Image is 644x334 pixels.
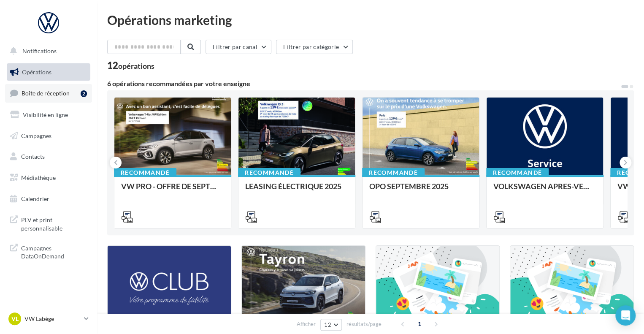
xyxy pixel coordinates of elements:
div: Recommandé [238,168,300,177]
div: LEASING ÉLECTRIQUE 2025 [245,182,348,199]
span: 1 [413,317,426,331]
span: 12 [324,321,331,328]
a: Calendrier [5,190,92,208]
div: Recommandé [362,168,425,177]
span: VL [11,315,19,323]
span: Opérations [22,68,51,76]
a: Campagnes [5,127,92,145]
span: Campagnes DataOnDemand [21,242,87,261]
span: Boîte de réception [22,90,70,97]
span: résultats/page [346,320,382,328]
div: 6 opérations recommandées par votre enseigne [107,80,620,87]
a: Campagnes DataOnDemand [5,239,92,264]
span: Médiathèque [21,174,56,181]
p: VW Labège [24,315,81,323]
a: Boîte de réception2 [5,84,92,102]
span: Calendrier [21,195,49,202]
div: Recommandé [114,168,176,177]
span: PLV et print personnalisable [21,214,87,232]
div: Open Intercom Messenger [615,305,636,326]
span: Contacts [21,153,45,160]
div: 12 [107,61,154,70]
div: VOLKSWAGEN APRES-VENTE [493,182,596,199]
span: Visibilité en ligne [23,111,68,118]
button: Filtrer par catégorie [276,40,353,54]
span: Afficher [297,320,316,328]
div: VW PRO - OFFRE DE SEPTEMBRE 25 [121,182,224,199]
div: OPO SEPTEMBRE 2025 [369,182,472,199]
span: Campagnes [21,132,51,139]
div: Opérations marketing [107,14,634,26]
div: Recommandé [486,168,549,177]
a: Contacts [5,148,92,166]
a: PLV et print personnalisable [5,211,92,236]
button: 12 [320,319,342,331]
div: 2 [81,90,87,97]
button: Notifications [5,42,89,60]
a: Opérations [5,63,92,81]
a: Médiathèque [5,169,92,187]
div: opérations [118,62,154,70]
span: Notifications [22,47,57,54]
button: Filtrer par canal [206,40,271,54]
a: Visibilité en ligne [5,106,92,124]
a: VL VW Labège [7,311,90,327]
